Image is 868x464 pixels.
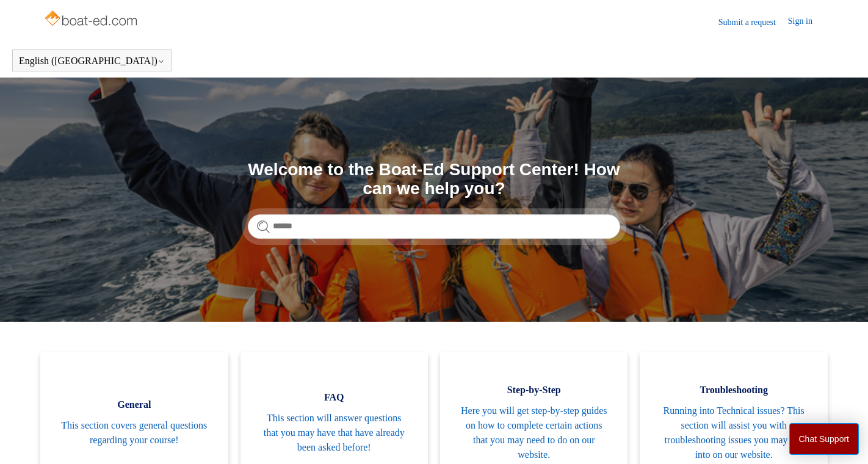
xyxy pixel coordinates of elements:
[718,16,788,29] a: Submit a request
[458,404,609,462] span: Here you will get step-by-step guides on how to complete certain actions that you may need to do ...
[789,423,859,455] button: Chat Support
[458,383,609,397] span: Step-by-Step
[59,397,209,412] span: General
[19,56,165,67] button: English ([GEOGRAPHIC_DATA])
[59,418,209,448] span: This section covers general questions regarding your course!
[788,15,825,29] a: Sign in
[259,390,410,405] span: FAQ
[43,7,140,32] img: Boat-Ed Help Center home page
[259,411,410,455] span: This section will answer questions that you may have that have already been asked before!
[658,404,809,462] span: Running into Technical issues? This section will assist you with troubleshooting issues you may r...
[248,214,620,239] input: Search
[658,383,809,397] span: Troubleshooting
[248,161,620,198] h1: Welcome to the Boat-Ed Support Center! How can we help you?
